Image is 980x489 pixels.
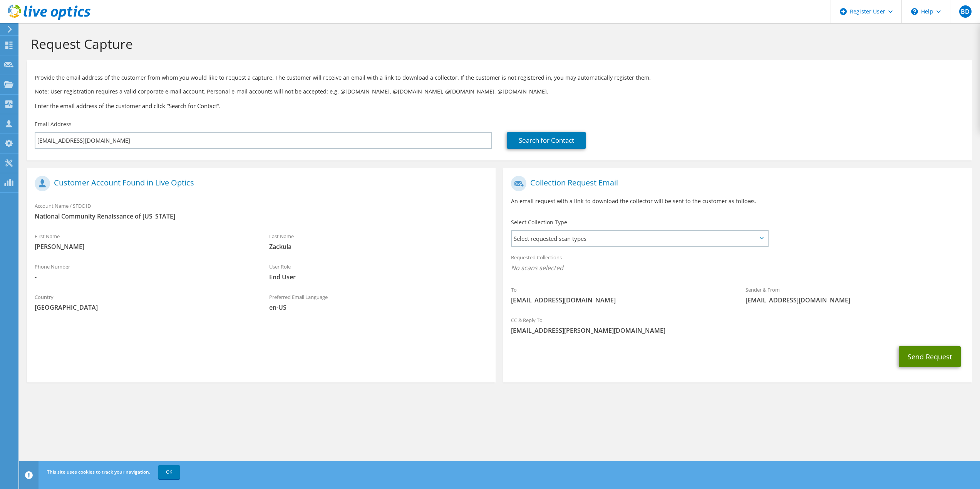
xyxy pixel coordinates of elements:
[47,469,150,475] span: This site uses cookies to track your navigation.
[269,242,488,251] span: Zackula
[158,465,180,479] a: OK
[911,8,918,15] svg: \n
[35,212,488,220] span: National Community Renaissance of [US_STATE]
[503,312,972,339] div: CC & Reply To
[31,36,965,52] h1: Request Capture
[35,176,484,191] h1: Customer Account Found in Live Optics
[261,289,496,315] div: Preferred Email Language
[511,197,964,205] p: An email request with a link to download the collector will be sent to the customer as follows.
[35,102,965,110] h3: Enter the email address of the customer and click “Search for Contact”.
[269,303,488,312] span: en-US
[511,176,960,191] h1: Collection Request Email
[35,303,254,312] span: [GEOGRAPHIC_DATA]
[745,296,965,304] span: [EMAIL_ADDRESS][DOMAIN_NAME]
[261,259,496,285] div: User Role
[511,326,964,335] span: [EMAIL_ADDRESS][PERSON_NAME][DOMAIN_NAME]
[511,219,567,226] label: Select Collection Type
[959,5,972,18] span: BD
[35,87,965,96] p: Note: User registration requires a valid corporate e-mail account. Personal e-mail accounts will ...
[27,289,261,315] div: Country
[738,282,972,308] div: Sender & From
[35,120,72,128] label: Email Address
[507,132,586,149] a: Search for Contact
[899,346,961,367] button: Send Request
[511,296,730,304] span: [EMAIL_ADDRESS][DOMAIN_NAME]
[269,273,488,281] span: End User
[511,264,964,272] span: No scans selected
[261,228,496,255] div: Last Name
[35,73,965,82] p: Provide the email address of the customer from whom you would like to request a capture. The cust...
[35,242,254,251] span: [PERSON_NAME]
[27,259,261,285] div: Phone Number
[503,282,738,308] div: To
[503,249,972,278] div: Requested Collections
[27,198,496,224] div: Account Name / SFDC ID
[27,228,261,255] div: First Name
[35,273,254,281] span: -
[512,231,767,246] span: Select requested scan types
